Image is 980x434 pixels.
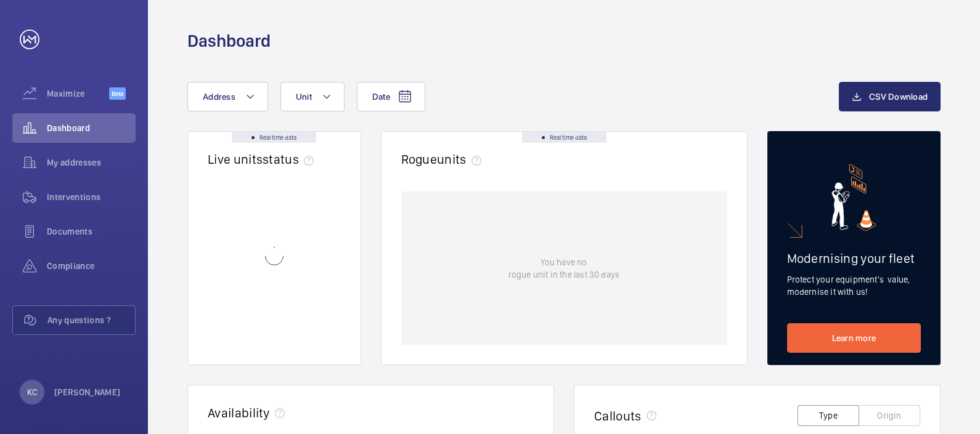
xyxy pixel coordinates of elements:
span: status [263,151,319,167]
a: Learn more [787,323,921,353]
div: Real time data [232,132,316,143]
span: CSV Download [869,92,928,102]
p: KC [27,386,37,398]
span: Maximize [47,87,109,100]
span: Documents [47,225,136,238]
span: Beta [109,87,126,100]
h2: Rogue [401,151,486,167]
span: Compliance [47,260,136,272]
button: Type [798,405,859,426]
div: Real time data [522,132,606,143]
p: You have no rogue unit in the last 30 days [508,256,619,281]
button: Date [357,82,425,111]
h2: Callouts [594,408,642,424]
span: units [437,151,486,167]
button: Address [187,82,268,111]
button: CSV Download [839,82,941,111]
span: Dashboard [47,122,136,134]
p: [PERSON_NAME] [54,386,121,398]
span: My addresses [47,156,136,169]
span: Date [372,92,390,102]
button: Unit [280,82,345,111]
span: Interventions [47,191,136,203]
span: Unit [296,92,312,102]
button: Origin [859,405,920,426]
h1: Dashboard [187,30,271,52]
span: Address [203,92,235,102]
h2: Availability [208,405,270,420]
h2: Modernising your fleet [787,251,921,266]
p: Protect your equipment's value, modernise it with us! [787,273,921,298]
span: Any questions ? [47,314,135,326]
h2: Live units [208,151,319,167]
img: marketing-card.svg [831,164,876,231]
